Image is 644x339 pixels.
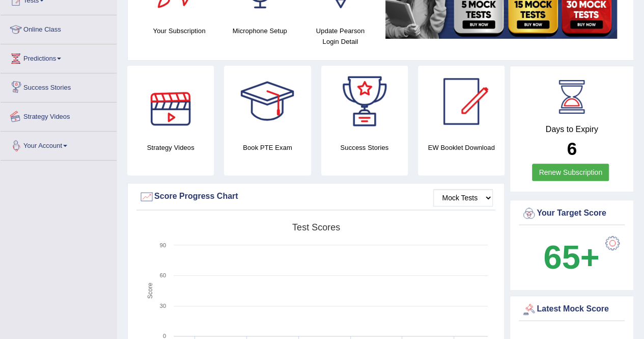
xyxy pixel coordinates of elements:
text: 30 [160,303,166,309]
h4: Your Subscription [144,25,214,36]
b: 65+ [543,239,599,276]
text: 60 [160,272,166,278]
h4: Microphone Setup [225,25,295,36]
h4: Strategy Videos [127,142,214,153]
tspan: Score [147,282,154,299]
h4: Book PTE Exam [224,142,311,153]
text: 90 [160,242,166,248]
h4: Update Pearson Login Detail [305,25,375,47]
tspan: Test scores [292,222,340,232]
div: Your Target Score [521,206,622,221]
a: Your Account [1,132,117,157]
a: Predictions [1,44,117,70]
a: Online Class [1,15,117,41]
h4: Success Stories [321,142,408,153]
a: Success Stories [1,73,117,99]
a: Strategy Videos [1,102,117,128]
a: Renew Subscription [532,164,609,181]
h4: EW Booklet Download [418,142,505,153]
div: Score Progress Chart [139,189,493,204]
div: Latest Mock Score [521,302,622,317]
h4: Days to Expiry [521,125,622,134]
b: 6 [567,139,576,159]
text: 0 [163,333,166,339]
